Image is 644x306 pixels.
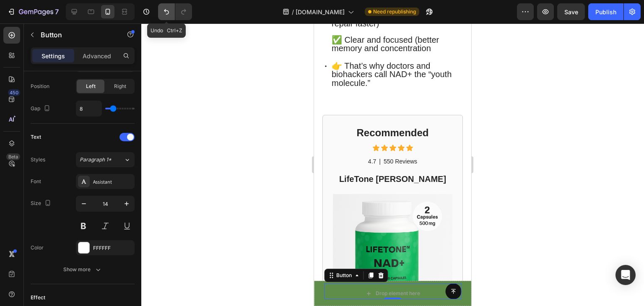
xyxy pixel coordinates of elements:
[31,262,135,277] button: Show more
[373,8,416,16] span: Need republishing
[564,8,578,16] span: Save
[76,152,135,167] button: Paragraph 1*
[63,265,102,274] div: Show more
[42,52,65,60] p: Settings
[158,3,192,20] div: Undo/Redo
[292,8,294,16] span: /
[83,52,111,60] p: Advanced
[615,265,636,285] div: Open Intercom Messenger
[31,133,41,141] div: Text
[76,101,101,116] input: Auto
[41,30,112,40] p: Button
[31,294,45,301] div: Effect
[588,3,623,20] button: Publish
[55,7,59,17] p: 7
[595,8,616,16] div: Publish
[31,156,45,163] div: Styles
[31,198,53,209] div: Size
[93,244,132,252] div: FFFFFF
[6,153,20,160] div: Beta
[8,89,20,96] div: 450
[296,8,345,16] span: [DOMAIN_NAME]
[31,178,41,185] div: Font
[314,23,471,306] iframe: Design area
[93,178,132,186] div: Assistant
[557,3,585,20] button: Save
[80,156,112,163] span: Paragraph 1*
[114,83,126,90] span: Right
[19,171,138,290] img: gempages_585595959015113563-d0560794-7ed3-4806-8960-084a3c98e8b4.png
[3,3,62,20] button: 7
[31,244,44,252] div: Color
[31,83,49,90] div: Position
[31,103,52,114] div: Gap
[86,83,96,90] span: Left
